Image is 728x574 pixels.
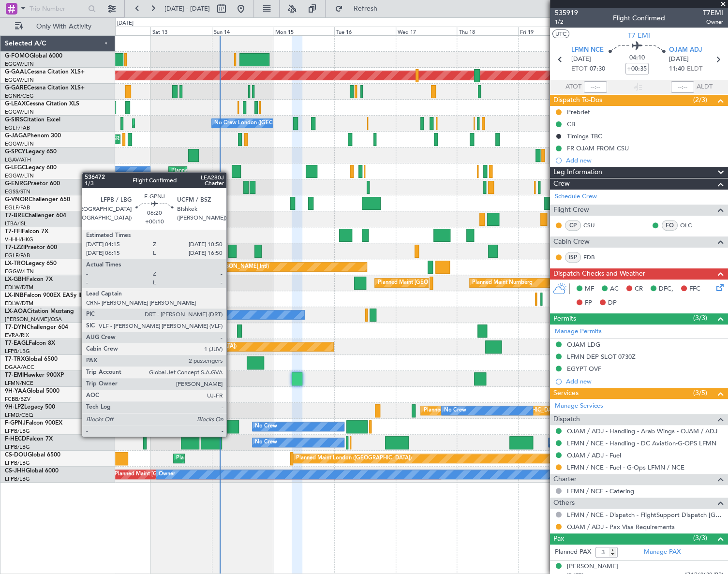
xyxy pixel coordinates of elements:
a: EGGW/LTN [5,60,34,68]
span: T7-EMI [628,30,650,41]
span: ALDT [697,82,713,92]
a: OJAM / ADJ - Handling - Arab Wings - OJAM / ADJ [567,427,717,435]
a: T7-TRXGlobal 6500 [5,356,58,362]
div: ISP [565,252,581,263]
input: --:-- [584,81,607,93]
a: G-GARECessna Citation XLS+ [5,85,85,91]
span: T7-FFI [5,229,22,235]
span: DP [608,298,617,308]
a: G-LEGCLegacy 600 [5,165,57,171]
button: Only With Activity [11,19,105,34]
div: FO [662,220,678,231]
a: LFPB/LBG [5,459,30,467]
span: MF [585,284,594,294]
span: [DATE] [669,55,689,64]
span: CS-DOU [5,452,28,458]
a: EGGW/LTN [5,172,34,179]
a: LFMN / NCE - Handling - DC Aviation-G-OPS LFMN [567,439,716,447]
span: ETOT [571,64,587,74]
a: G-GAALCessna Citation XLS+ [5,69,85,75]
span: Permits [553,313,576,324]
div: CP [565,220,581,231]
span: G-SIRS [5,117,23,123]
button: Refresh [330,1,388,16]
div: [DATE] [117,19,134,28]
span: ATOT [565,82,581,92]
a: 9H-YAAGlobal 5000 [5,388,59,394]
span: 9H-YAA [5,388,27,394]
a: Manage Permits [555,327,602,337]
span: G-LEGC [5,165,26,171]
a: CS-DOUGlobal 6500 [5,452,60,458]
div: Planned Maint [GEOGRAPHIC_DATA] ([GEOGRAPHIC_DATA]) [135,292,287,306]
a: OLC [680,221,702,230]
span: Crew [553,178,570,190]
a: EGLF/FAB [5,204,30,211]
span: T7-TRX [5,356,25,362]
a: T7-DYNChallenger 604 [5,324,68,330]
span: Dispatch To-Dos [553,95,602,106]
div: No Crew [444,403,466,418]
span: G-JAGA [5,133,27,139]
span: G-LEAX [5,101,26,107]
div: AOG Maint Paris ([GEOGRAPHIC_DATA]) [123,419,225,434]
span: Owner [703,18,723,26]
a: EDLW/DTM [5,284,33,291]
a: LFMN / NCE - Fuel - G-Ops LFMN / NCE [567,463,684,471]
div: OJAM LDG [567,340,600,349]
a: F-HECDFalcon 7X [5,436,53,442]
span: Cabin Crew [553,236,590,248]
a: T7-EAGLFalcon 8X [5,340,55,346]
a: EVRA/RIX [5,332,29,339]
span: T7-EAGL [5,340,29,346]
a: EGLF/FAB [5,252,30,259]
a: T7-LZZIPraetor 600 [5,245,57,250]
span: F-GPNJ [5,420,26,426]
span: LX-INB [5,293,24,298]
div: Owner [159,467,175,482]
a: LFMN / NCE - Dispatch - FlightSupport Dispatch [GEOGRAPHIC_DATA] [567,511,723,519]
div: No Crew [255,419,277,434]
a: EDLW/DTM [5,300,33,307]
span: G-ENRG [5,181,28,187]
span: 9H-LPZ [5,404,24,410]
div: No Crew London ([GEOGRAPHIC_DATA]) [214,116,317,131]
a: FCBB/BZV [5,396,30,403]
div: Planned Maint Nurnberg [472,276,533,290]
div: FR OJAM FROM CSU [567,144,629,152]
span: LX-AOA [5,309,27,314]
a: EGGW/LTN [5,76,34,84]
span: G-GAAL [5,69,27,75]
div: Tue 16 [334,27,396,35]
div: No Crew [255,435,277,450]
div: Planned Maint [GEOGRAPHIC_DATA] ([GEOGRAPHIC_DATA]) [171,164,324,178]
span: T7-LZZI [5,245,25,250]
a: CSU [583,221,605,230]
div: Planned Maint [GEOGRAPHIC_DATA] ([GEOGRAPHIC_DATA]) [176,451,328,466]
a: LFMN/NCE [5,380,33,387]
span: 07:30 [590,64,605,74]
span: T7EMI [703,8,723,18]
a: G-FOMOGlobal 6000 [5,53,62,59]
a: LFMN / NCE - Catering [567,487,634,495]
span: FFC [689,284,700,294]
a: LX-TROLegacy 650 [5,261,57,266]
div: Planned Maint [GEOGRAPHIC_DATA] ([GEOGRAPHIC_DATA]) [377,276,530,290]
a: T7-BREChallenger 604 [5,213,66,219]
span: Charter [553,474,577,485]
span: (3/3) [693,533,707,543]
span: CR [635,284,643,294]
div: Planned [GEOGRAPHIC_DATA] ([GEOGRAPHIC_DATA]) [423,403,560,418]
div: Add new [566,377,723,385]
span: Others [553,498,575,509]
span: Services [553,388,579,399]
div: EGYPT OVF [567,365,601,373]
a: LX-AOACitation Mustang [5,309,74,314]
span: 1/2 [555,18,578,26]
div: Planned Maint London ([GEOGRAPHIC_DATA]) [296,451,412,466]
button: UTC [552,29,569,38]
div: Planned Maint [US_STATE] ([GEOGRAPHIC_DATA]) [112,339,237,354]
a: Manage PAX [644,547,681,557]
span: FP [585,298,592,308]
div: Flight Confirmed [613,13,665,23]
